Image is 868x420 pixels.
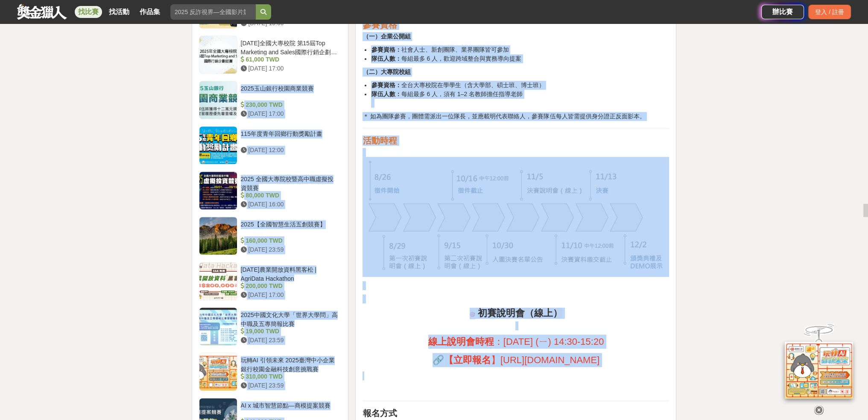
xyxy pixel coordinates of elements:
a: 2025【全國智慧生活五創競賽】 160,000 TWD [DATE] 23:59 [199,217,342,255]
a: [URL][DOMAIN_NAME] [500,358,599,364]
a: 2025 全國大專院校暨高中職虛擬投資競賽 80,000 TWD [DATE] 16:00 [199,171,342,210]
strong: 參賽資格： [371,46,401,53]
div: 2025 全國大專院校暨高中職虛擬投資競賽 [241,175,338,191]
div: [DATE] 17:00 [241,109,338,118]
p: ＊ 如為團隊參賽，團體需派出一位隊長，並應載明代表聯絡人，參賽隊伍每人皆需提供身分證正反面影本。 [362,112,669,121]
a: 115年度青年回鄉行動獎勵計畫 [DATE] 12:00 [199,126,342,164]
div: 61,000 TWD [241,55,338,64]
strong: 參賽資格 [362,20,397,29]
div: [DATE]全國大專校院 第15屆Top Marketing and Sales國際行銷企劃競賽 [241,39,338,55]
div: 2025中國文化大學「世界大學問」高中職及五專簡報比賽 [241,311,338,327]
img: d2146d9a-e6f6-4337-9592-8cefde37ba6b.png [785,342,853,399]
div: AI x 城市智慧節點—商模提案競賽 [241,401,338,417]
input: 2025 反詐視界—全國影片競賽 [170,4,256,20]
img: 🎯 [470,311,475,317]
div: [DATE] 17:00 [241,291,338,300]
strong: 參賽資格： [371,82,401,88]
div: 登入 / 註冊 [808,5,851,19]
a: 作品集 [136,6,164,18]
strong: （二）大專院校組 [362,68,410,75]
a: [DATE]全國大專校院 第15屆Top Marketing and Sales國際行銷企劃競賽 61,000 TWD [DATE] 17:00 [199,35,342,74]
div: 19,000 TWD [241,327,338,336]
div: 230,000 TWD [241,100,338,109]
div: [DATE] 17:00 [241,64,338,73]
a: 找活動 [105,6,133,18]
strong: 線上說明會時程 [428,336,494,347]
li: 每組最多 6 人，須有 1–2 名教師擔任指導老師 [371,90,669,108]
strong: 報名方式 [362,408,397,418]
div: 115年度青年回鄉行動獎勵計畫 [241,129,338,146]
a: 玩轉AI 引領未來 2025臺灣中小企業銀行校園金融科技創意挑戰賽 310,000 TWD [DATE] 23:59 [199,352,342,391]
div: 310,000 TWD [241,372,338,381]
div: [DATE]農業開放資料黑客松 | AgriData Hackathon [241,265,338,282]
div: 200,000 TWD [241,282,338,291]
a: 2025玉山銀行校園商業競賽 230,000 TWD [DATE] 17:00 [199,81,342,119]
div: 2025玉山銀行校園商業競賽 [241,84,338,100]
strong: 【立即報名 [444,355,491,365]
strong: 活動時程 [362,136,397,145]
div: 160,000 TWD [241,236,338,245]
div: [DATE] 16:00 [241,200,338,209]
a: [DATE]農業開放資料黑客松 | AgriData Hackathon 200,000 TWD [DATE] 17:00 [199,262,342,300]
span: [URL][DOMAIN_NAME] [500,355,599,365]
strong: 初賽說明會（線上） [478,308,562,318]
div: [DATE] 12:00 [241,146,338,155]
li: 全台大專校院在學學生（含大學部、碩士班、博士班） [371,81,669,90]
span: 】 [444,355,500,365]
span: 🔗 [433,355,444,365]
div: 玩轉AI 引領未來 2025臺灣中小企業銀行校園金融科技創意挑戰賽 [241,356,338,372]
strong: 隊伍人數： [371,55,401,62]
img: 2bbb1ea9-610c-499a-99ee-dfa7da300887.jpg [362,157,669,277]
div: [DATE] 23:59 [241,381,338,390]
li: 每組最多 6 人，歡迎跨域整合與實務導向提案 [371,54,669,63]
span: ：[DATE] (ㄧ) 14:30-15:20 [428,336,604,347]
li: 社會人士、新創團隊、業界團隊皆可參加 [371,45,669,54]
strong: 隊伍人數： [371,91,401,97]
a: 2025中國文化大學「世界大學問」高中職及五專簡報比賽 19,000 TWD [DATE] 23:59 [199,307,342,346]
strong: （一）企業公開組 [362,33,410,40]
div: [DATE] 23:59 [241,245,338,254]
div: [DATE] 23:59 [241,336,338,345]
a: 辦比賽 [761,5,804,19]
div: 2025【全國智慧生活五創競賽】 [241,220,338,236]
a: 找比賽 [75,6,102,18]
div: 80,000 TWD [241,191,338,200]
